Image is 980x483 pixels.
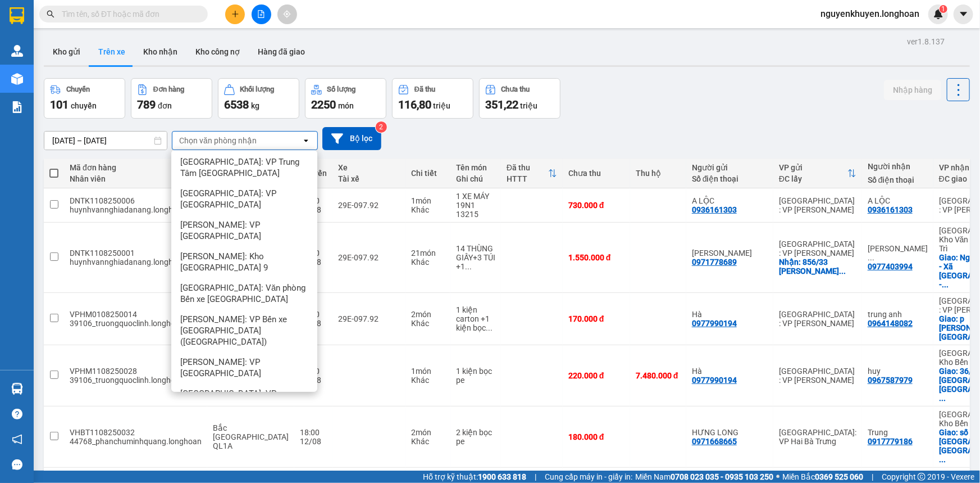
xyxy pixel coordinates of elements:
[568,432,625,441] div: 180.000 đ
[501,159,563,188] th: Toggle SortBy
[411,319,445,328] div: Khác
[872,471,873,483] span: |
[179,135,257,146] div: Chọn văn phòng nhận
[62,8,194,20] input: Tìm tên, số ĐT hoặc mã đơn
[692,367,768,376] div: Hà
[327,85,356,93] div: Số lượng
[671,472,773,481] strong: 0708 023 035 - 0935 103 250
[568,314,625,323] div: 170.000 đ
[251,101,259,110] span: kg
[456,192,495,219] div: 1 XE MÁY 19N1 13215
[411,367,445,376] div: 1 món
[568,201,625,210] div: 730.000 đ
[939,394,946,403] span: ...
[692,174,768,183] div: Số điện thoại
[414,85,435,93] div: Đã thu
[456,244,495,271] div: 14 THÙNG GIẤY+3 TÚI +1 NỆM+1 CHIẾU CUỘN TRÒN+1 THAO NHỰA
[180,282,313,305] span: [GEOGRAPHIC_DATA]: Văn phòng Bến xe [GEOGRAPHIC_DATA]
[131,78,212,119] button: Đơn hàng789đơn
[257,10,265,18] span: file-add
[941,5,945,13] span: 1
[224,98,249,111] span: 6538
[411,310,445,319] div: 2 món
[70,258,202,267] div: huynhvannghiadanang.longhoan
[283,10,291,18] span: aim
[180,156,313,179] span: [GEOGRAPHIC_DATA]: VP Trung Tâm [GEOGRAPHIC_DATA]
[70,174,193,183] div: Nhân viên
[692,310,768,319] div: Hà
[779,258,856,276] div: Nhận: 856/33 Tôn Đức Thắng- Liện Chiểu - Tp Đà Nẵng
[884,80,941,100] button: Nhập hàng
[411,205,445,214] div: Khác
[70,310,202,319] div: VPHM0108250014
[520,101,537,110] span: triệu
[300,437,327,446] div: 12/08
[868,244,928,262] div: Nguyễn Văn Chính
[300,428,327,437] div: 18:00
[70,367,202,376] div: VPHM1108250028
[338,163,400,172] div: Xe
[779,428,856,446] div: [GEOGRAPHIC_DATA]: VP Hai Bà Trưng
[218,78,299,119] button: Khối lượng6538kg
[779,240,856,258] div: [GEOGRAPHIC_DATA] : VP [PERSON_NAME]
[153,85,184,93] div: Đơn hàng
[44,38,89,65] button: Kho gửi
[11,383,23,395] img: warehouse-icon
[11,101,23,113] img: solution-icon
[868,262,913,271] div: 0977403994
[456,428,495,446] div: 2 kiện bọc pe
[485,98,518,111] span: 351,22
[779,196,856,214] div: [GEOGRAPHIC_DATA] : VP [PERSON_NAME]
[89,38,134,65] button: Trên xe
[186,38,249,65] button: Kho công nợ
[815,472,863,481] strong: 0369 525 060
[231,10,239,18] span: plus
[568,371,625,380] div: 220.000 đ
[954,4,973,24] button: caret-down
[779,163,847,172] div: VP gửi
[486,323,493,332] span: ...
[277,4,297,24] button: aim
[779,174,847,183] div: ĐC lấy
[398,98,431,111] span: 116,80
[70,376,202,385] div: 39106_truongquoclinh.longhoan
[171,150,317,392] ul: Menu
[70,437,202,446] div: 44768_phanchuminhquang.longhoan
[134,38,186,65] button: Kho nhận
[692,319,737,328] div: 0977990194
[692,258,737,267] div: 0971778689
[423,471,526,483] span: Hỗ trợ kỹ thuật:
[50,98,69,111] span: 101
[868,162,928,171] div: Người nhận
[465,262,472,271] span: ...
[868,253,874,262] span: ...
[44,78,125,119] button: Chuyến101chuyến
[411,376,445,385] div: Khác
[776,475,780,479] span: ⚪️
[12,459,22,470] span: message
[305,78,386,119] button: Số lượng2250món
[71,101,97,110] span: chuyến
[70,205,202,214] div: huynhvannghiadanang.longhoan
[868,175,928,184] div: Số điện thoại
[180,188,313,210] span: [GEOGRAPHIC_DATA]: VP [GEOGRAPHIC_DATA]
[692,205,737,214] div: 0936161303
[70,196,202,205] div: DNTK1108250006
[568,253,625,262] div: 1.550.000 đ
[479,78,560,119] button: Chưa thu351,22 triệu
[839,267,846,276] span: ...
[868,310,928,319] div: trung anh
[252,4,271,24] button: file-add
[338,101,354,110] span: món
[868,428,928,437] div: Trung
[692,249,768,258] div: Nguyễn Thị Vân Anh
[180,388,313,410] span: [GEOGRAPHIC_DATA]: VP [GEOGRAPHIC_DATA]
[433,101,450,110] span: triệu
[411,196,445,205] div: 1 món
[322,127,381,150] button: Bộ lọc
[456,367,495,385] div: 1 kiện bọc pe
[868,367,928,376] div: huy
[779,367,856,385] div: [GEOGRAPHIC_DATA] : VP [PERSON_NAME]
[249,38,314,65] button: Hàng đã giao
[137,98,156,111] span: 789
